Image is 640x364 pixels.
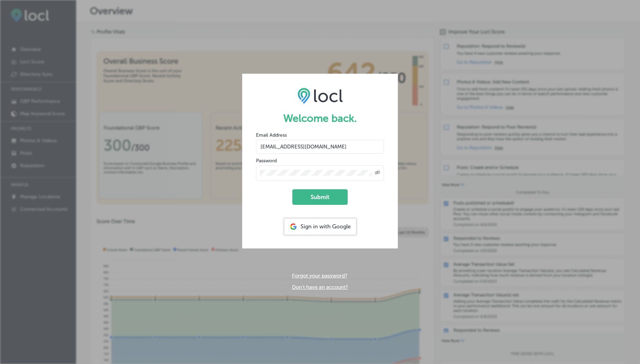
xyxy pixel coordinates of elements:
[298,88,343,103] img: LOCL logo
[292,189,348,205] button: Submit
[292,273,347,279] a: Forgot your password?
[375,170,380,176] span: Toggle password visibility
[256,112,384,125] h1: Welcome back.
[284,219,356,235] div: Sign in with Google
[256,158,277,164] label: Password
[256,132,287,138] label: Email Address
[292,284,348,290] a: Don't have an account?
